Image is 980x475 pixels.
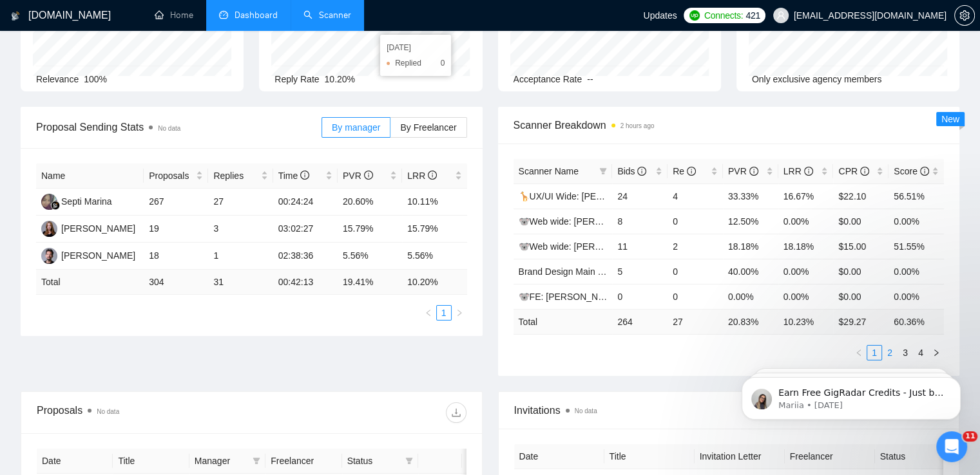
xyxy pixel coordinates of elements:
td: 0.00% [778,259,834,284]
span: Manager [195,454,247,468]
div: Septi Marina [61,194,112,209]
span: right [456,309,463,317]
span: left [855,349,863,357]
span: info-circle [860,167,869,176]
td: 19.41 % [338,270,402,295]
span: No data [158,125,180,132]
span: info-circle [428,171,437,180]
span: 11 [963,431,977,442]
td: 00:42:13 [273,270,338,295]
time: 2 hours ago [620,122,655,129]
span: Updates [643,10,677,21]
span: Proposal Sending Stats [36,119,322,135]
td: 60.36 % [889,309,944,334]
span: filter [599,167,607,175]
span: right [932,349,940,357]
span: filter [250,451,263,470]
th: Title [113,449,189,474]
td: 1 [208,243,273,270]
th: Date [514,444,604,469]
td: 27 [208,189,273,216]
span: info-circle [749,167,758,176]
span: By Freelancer [400,122,456,133]
a: 1 [867,346,881,360]
td: 0.00% [889,284,944,309]
a: SMSepti Marina [41,196,112,206]
td: 5.56% [338,243,402,270]
td: Total [36,270,144,295]
span: CPR [838,166,869,176]
td: 3 [208,216,273,243]
li: Previous Page [421,305,436,321]
td: Total [514,309,613,334]
td: 8 [612,209,668,234]
td: 18.18% [723,234,778,259]
td: 20.83 % [723,309,778,334]
span: Connects: [704,8,743,23]
a: searchScanner [303,10,351,21]
td: 0.00% [778,209,834,234]
span: No data [575,407,597,414]
span: filter [405,457,413,465]
th: Replies [208,163,273,189]
span: Re [673,166,696,176]
td: 0 [668,259,723,284]
th: Freelancer [785,444,875,469]
a: 4 [914,346,928,360]
a: 1 [437,306,451,320]
li: 2 [882,345,898,360]
iframe: Intercom notifications message [722,350,980,440]
span: info-circle [637,167,646,176]
td: 40.00% [723,259,778,284]
a: TB[PERSON_NAME] [41,223,135,233]
td: 0.00% [723,284,778,309]
span: LRR [783,166,813,176]
td: 02:38:36 [273,243,338,270]
td: 51.55% [889,234,944,259]
td: 18 [144,243,208,270]
td: 24 [612,183,668,209]
td: 0 [668,284,723,309]
button: left [421,305,436,321]
span: Only exclusive agency members [752,74,882,84]
a: setting [954,10,975,21]
td: 11 [612,234,668,259]
span: Acceptance Rate [514,74,582,84]
div: Proposals [37,402,251,423]
iframe: Intercom live chat [936,431,967,462]
a: homeHome [155,10,193,21]
span: filter [253,457,260,465]
span: dashboard [219,10,228,19]
td: 00:24:24 [273,189,338,216]
li: Previous Page [851,345,867,360]
span: info-circle [364,171,373,180]
th: Freelancer [265,449,341,474]
span: LRR [407,171,437,181]
td: 0.00% [889,259,944,284]
span: setting [955,10,974,21]
td: 5 [612,259,668,284]
td: 264 [612,309,668,334]
span: user [776,11,785,20]
td: 56.51% [889,183,944,209]
td: 267 [144,189,208,216]
span: Bids [617,166,646,176]
td: 10.23 % [778,309,834,334]
span: Invitations [514,402,944,418]
img: RV [41,248,57,264]
img: logo [11,6,20,26]
td: 31 [208,270,273,295]
span: Scanner Breakdown [514,117,945,133]
button: left [851,345,867,360]
a: 🐨Web wide: [PERSON_NAME] 03/07 old але перест на веб проф [519,216,791,227]
div: [DATE] [387,41,445,54]
span: 100% [84,74,107,84]
button: download [446,402,466,423]
span: info-circle [920,167,929,176]
td: 304 [144,270,208,295]
th: Manager [189,449,265,474]
li: 1 [867,345,882,360]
